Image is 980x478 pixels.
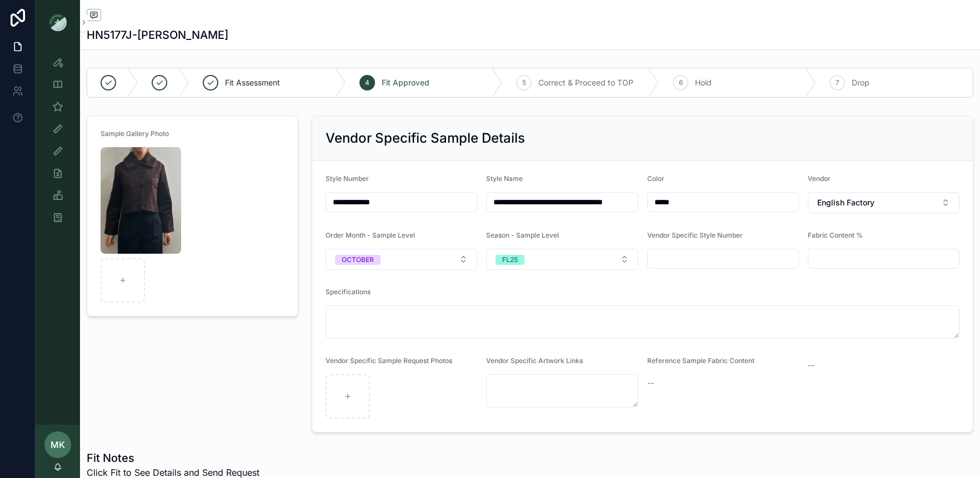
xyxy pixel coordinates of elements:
span: Specifications [326,288,371,296]
span: Drop [852,77,869,88]
span: Hold [695,77,712,88]
span: Style Name [486,174,523,183]
span: Vendor Specific Artwork Links [486,356,583,365]
span: Vendor Specific Style Number [647,231,743,239]
span: Style Number [326,174,369,183]
span: -- [647,378,654,389]
span: 7 [836,78,839,87]
span: MK [51,438,65,451]
div: OCTOBER [342,255,374,265]
span: Vendor [808,174,831,183]
span: Reference Sample Fabric Content [647,356,754,365]
button: Select Button [486,249,638,270]
span: Order Month - Sample Level [326,231,415,239]
span: Color [647,174,664,183]
span: 6 [679,78,683,87]
span: Season - Sample Level [486,231,559,239]
span: Fabric Content % [808,231,863,239]
button: Select Button [326,249,477,270]
div: scrollable content [36,44,80,242]
img: Screenshot-2025-08-11-at-11.42.39-AM.png [101,147,181,254]
div: FL25 [502,255,518,265]
span: 5 [522,78,526,87]
span: English Factory [817,197,874,208]
span: -- [808,360,814,371]
h1: HN5177J-[PERSON_NAME] [87,27,228,43]
span: Sample Gallery Photo [101,129,169,138]
h2: Vendor Specific Sample Details [326,129,525,147]
span: 4 [365,78,369,87]
h1: Fit Notes [87,450,259,466]
span: Vendor Specific Sample Request Photos [326,356,452,365]
span: Fit Approved [382,77,429,88]
img: App logo [49,13,67,31]
span: Fit Assessment [225,77,280,88]
span: Correct & Proceed to TOP [538,77,633,88]
button: Select Button [808,192,959,213]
